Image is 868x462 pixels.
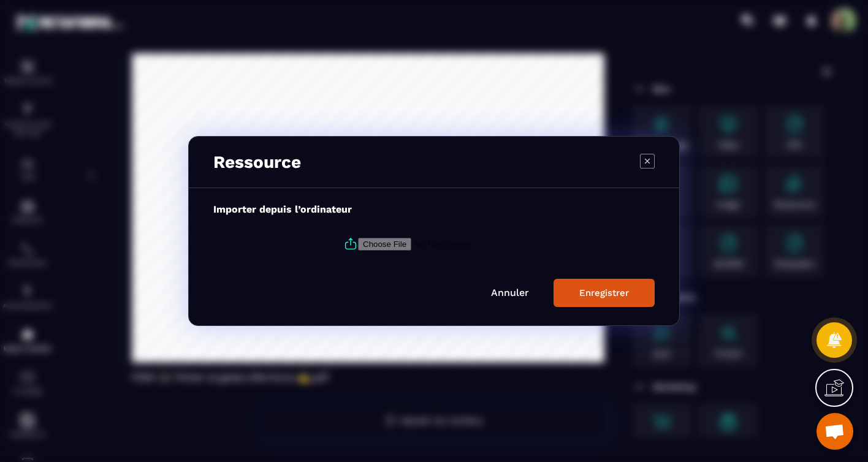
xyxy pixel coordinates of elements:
div: Enregistrer [579,287,629,298]
h3: Ressource [213,152,301,172]
button: Enregistrer [554,279,655,307]
label: Importer depuis l’ordinateur [213,203,352,215]
a: Annuler [491,287,529,298]
div: Ouvrir le chat [817,413,853,450]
